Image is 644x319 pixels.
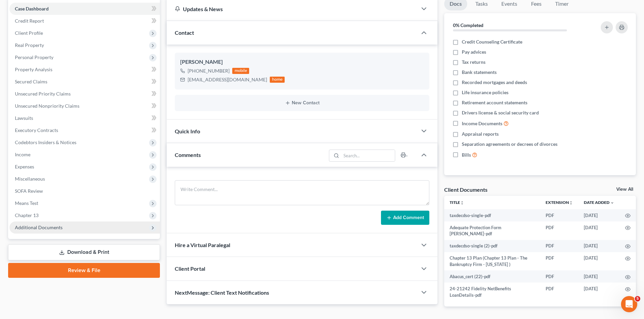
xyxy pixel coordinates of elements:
div: [EMAIL_ADDRESS][DOMAIN_NAME] [188,76,267,83]
iframe: Intercom live chat [621,296,637,312]
span: Credit Counseling Certificate [462,38,522,45]
span: Credit Report [15,18,44,24]
td: Abacus_cert (22)-pdf [444,270,540,283]
span: 5 [635,296,640,301]
a: Secured Claims [9,76,160,88]
span: Expenses [15,164,34,169]
span: Unsecured Nonpriority Claims [15,103,79,109]
span: Lawsuits [15,115,33,121]
span: Appraisal reports [462,131,499,137]
td: [DATE] [578,240,620,252]
span: Income Documents [462,120,502,127]
span: Hire a Virtual Paralegal [175,242,230,248]
span: Bills [462,152,471,158]
span: Contact [175,29,194,36]
span: Case Dashboard [15,6,49,11]
a: Case Dashboard [9,3,160,15]
div: Client Documents [444,186,487,193]
div: Updates & News [175,5,409,12]
td: PDF [540,221,578,240]
td: [DATE] [578,252,620,271]
span: Retirement account statements [462,99,527,106]
span: SOFA Review [15,188,43,194]
span: Miscellaneous [15,176,45,182]
a: Unsecured Priority Claims [9,88,160,100]
span: Client Portal [175,265,205,272]
a: View All [616,187,633,192]
span: Drivers license & social security card [462,109,539,116]
span: Real Property [15,42,44,48]
a: Titleunfold_more [450,200,464,205]
a: Date Added expand_more [584,200,614,205]
span: [PHONE_NUMBER] [188,68,230,74]
td: [DATE] [578,283,620,301]
span: NextMessage: Client Text Notifications [175,289,269,296]
a: Download & Print [8,244,160,260]
i: expand_more [610,201,614,205]
span: Quick Info [175,128,200,134]
td: taxdecdso-single-pdf [444,209,540,221]
span: Client Profile [15,30,43,36]
button: Add Comment [381,211,429,225]
td: taxdecdso-single (2)-pdf [444,240,540,252]
a: Property Analysis [9,63,160,76]
td: [DATE] [578,209,620,221]
td: PDF [540,252,578,271]
span: Pay advices [462,49,486,55]
strong: 0% Completed [453,22,483,28]
span: Separation agreements or decrees of divorces [462,141,557,148]
a: Review & File [8,263,160,278]
div: [PERSON_NAME] [180,58,424,66]
td: PDF [540,240,578,252]
td: PDF [540,209,578,221]
span: Codebtors Insiders & Notices [15,139,76,145]
a: Unsecured Nonpriority Claims [9,100,160,112]
td: PDF [540,283,578,301]
span: Tax returns [462,59,485,65]
a: SOFA Review [9,185,160,197]
span: Personal Property [15,54,53,60]
div: home [270,77,285,83]
i: unfold_more [460,201,464,205]
a: Credit Report [9,15,160,27]
td: Adequate Protection Form [PERSON_NAME]-pdf [444,221,540,240]
span: Means Test [15,200,38,206]
span: Life insurance policies [462,89,508,96]
span: Bank statements [462,69,497,76]
td: [DATE] [578,221,620,240]
td: Chapter 13 Plan (Chapter 13 Plan - The Bankruptcy Firm - [US_STATE] ) [444,252,540,271]
span: Chapter 13 [15,212,39,218]
span: Additional Documents [15,224,63,230]
a: Lawsuits [9,112,160,124]
input: Search... [341,150,395,161]
span: Property Analysis [15,67,52,72]
div: mobile [232,68,249,74]
i: unfold_more [569,201,573,205]
span: Comments [175,152,201,158]
span: Unsecured Priority Claims [15,91,71,97]
a: Extensionunfold_more [546,200,573,205]
span: Secured Claims [15,79,47,84]
span: Income [15,152,30,157]
td: PDF [540,270,578,283]
td: 24-21242 Fidelity NetBenefits LoanDetails-pdf [444,283,540,301]
span: Executory Contracts [15,127,58,133]
button: New Contact [180,100,424,106]
span: Recorded mortgages and deeds [462,79,527,86]
td: [DATE] [578,270,620,283]
a: Executory Contracts [9,124,160,136]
